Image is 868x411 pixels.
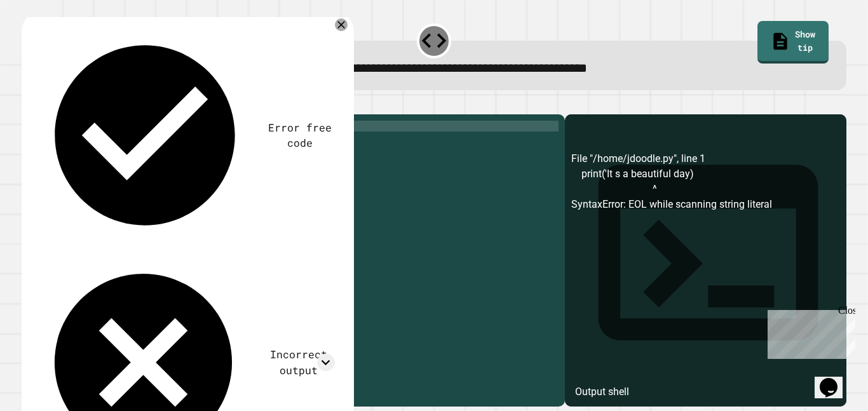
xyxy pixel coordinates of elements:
div: Error free code [266,120,335,151]
iframe: chat widget [815,360,855,398]
div: File "/home/jdoodle.py", line 1 print('It s a beautiful day) ^ SyntaxError: EOL while scanning st... [571,151,840,407]
a: Show tip [757,21,829,64]
div: Chat with us now!Close [5,5,88,81]
iframe: chat widget [763,305,855,359]
div: Incorrect output [262,347,335,378]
